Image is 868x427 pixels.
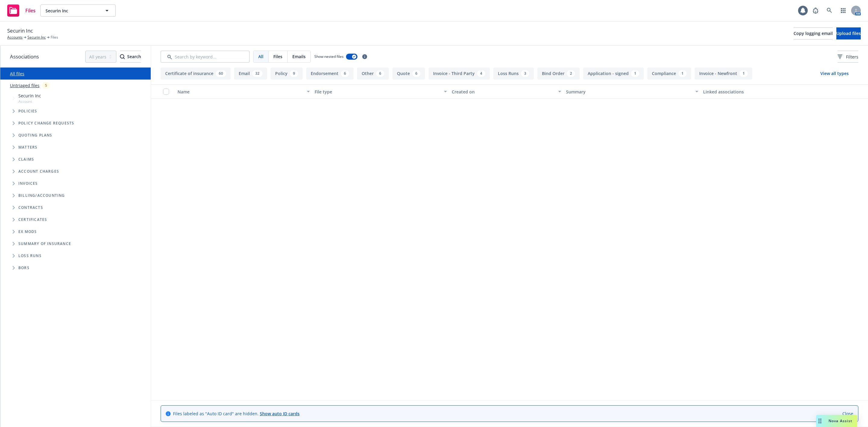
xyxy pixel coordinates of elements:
svg: Search [120,54,125,59]
span: Summary of insurance [18,242,71,246]
button: Loss Runs [493,68,534,80]
button: Bind Order [537,68,580,80]
a: Report a Bug [810,5,822,17]
button: Quote [392,68,425,80]
span: Claims [18,158,34,161]
div: 1 [678,70,687,77]
button: Invoice - Newfront [695,68,752,80]
button: Name [175,84,312,99]
div: 1 [740,70,748,77]
div: Folder Tree Example [0,190,151,274]
span: Filters [838,54,858,60]
span: Matters [18,146,37,149]
span: Files labeled as "Auto ID card" are hidden. [173,410,300,417]
span: Files [273,53,282,60]
span: Quoting plans [18,133,52,137]
a: Switch app [837,5,849,17]
button: Invoice - Third Party [429,68,490,80]
div: Drag to move [816,415,824,427]
button: Policy [271,68,303,80]
button: Copy logging email [794,27,833,39]
span: Policies [18,109,37,113]
button: Email [234,68,267,80]
button: View all types [811,68,858,80]
button: Nova Assist [816,415,857,427]
a: Accounts [7,35,23,40]
div: 5 [42,82,50,89]
span: Files [25,8,36,13]
div: Name [178,89,303,95]
a: Securin Inc [27,35,46,40]
span: Securin Inc [7,27,33,35]
button: Endorsement [306,68,354,80]
div: 32 [252,70,263,77]
button: File type [312,84,449,99]
button: SearchSearch [120,51,141,63]
span: Upload files [836,30,861,36]
div: 6 [412,70,420,77]
div: 9 [290,70,298,77]
div: 4 [477,70,485,77]
span: Certificates [18,218,47,221]
a: All files [10,71,24,77]
div: 3 [521,70,529,77]
button: Securin Inc [40,5,116,17]
span: Show nested files [314,54,344,59]
span: Emails [292,53,306,60]
span: Associations [10,53,39,61]
button: Certificate of insurance [161,68,231,80]
input: Search by keyword... [161,51,250,63]
div: 1 [631,70,639,77]
span: BORs [18,266,30,270]
div: 6 [341,70,349,77]
button: Other [357,68,389,80]
button: Application - signed [583,68,644,80]
input: Select all [163,89,169,95]
span: Account charges [18,170,59,173]
div: Tree Example [0,91,151,190]
span: Billing/Accounting [18,194,65,197]
span: Loss Runs [18,254,42,258]
div: Created on [452,89,555,95]
span: Nova Assist [829,418,852,423]
button: Summary [564,84,701,99]
span: Copy logging email [794,30,833,36]
a: Show auto ID cards [260,411,300,416]
div: Linked associations [703,89,835,95]
button: Upload files [836,27,861,39]
span: Filters [846,54,858,60]
button: Filters [838,51,858,63]
div: File type [315,89,440,95]
span: Securin Inc [46,8,98,14]
span: Ex Mods [18,230,37,234]
a: Files [5,2,38,19]
a: Search [823,5,835,17]
div: 2 [567,70,575,77]
span: Contracts [18,206,43,209]
span: Securin Inc [18,93,41,99]
button: Linked associations [701,84,838,99]
a: Close [842,410,853,417]
span: Policy change requests [18,121,74,125]
div: 6 [376,70,384,77]
span: Account [18,99,41,104]
a: Untriaged files [10,82,39,89]
span: Files [51,35,58,40]
div: 60 [216,70,226,77]
span: All [258,53,263,60]
button: Compliance [647,68,691,80]
button: Created on [449,84,564,99]
div: Summary [566,89,692,95]
span: Invoices [18,182,38,185]
div: Search [120,51,141,62]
